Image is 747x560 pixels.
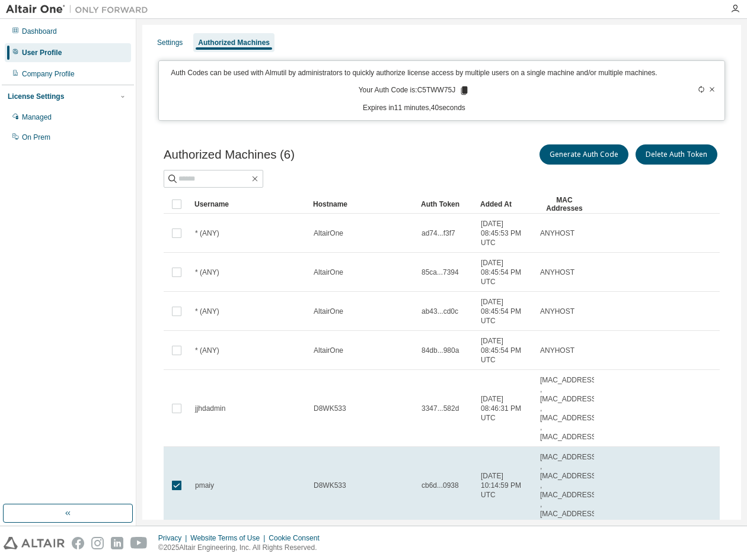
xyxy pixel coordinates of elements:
[198,38,270,47] div: Authorized Machines
[158,533,190,543] div: Privacy
[157,38,183,47] div: Settings
[111,537,123,549] img: linkedin.svg
[4,537,65,549] img: altair_logo.svg
[164,148,295,162] span: Authorized Machines (6)
[91,537,104,549] img: instagram.svg
[481,297,529,326] span: [DATE] 08:45:54 PM UTC
[72,537,84,549] img: facebook.svg
[540,452,598,519] span: [MAC_ADDRESS] , [MAC_ADDRESS] , [MAC_ADDRESS] , [MAC_ADDRESS]
[539,195,589,214] div: MAC Addresses
[540,346,574,355] span: ANYHOST
[8,92,64,101] div: License Settings
[195,346,219,355] span: * (ANY)
[481,219,529,247] span: [DATE] 08:45:53 PM UTC
[481,471,529,500] span: [DATE] 10:14:59 PM UTC
[314,404,346,413] span: D8WK533
[194,195,304,214] div: Username
[22,133,50,142] div: On Prem
[195,228,219,238] span: * (ANY)
[166,68,662,78] p: Auth Codes can be used with Almutil by administrators to quickly authorize license access by mult...
[314,307,343,316] span: AltairOne
[22,48,62,57] div: User Profile
[314,228,343,238] span: AltairOne
[130,537,148,549] img: youtube.svg
[481,394,529,423] span: [DATE] 08:46:31 PM UTC
[636,144,717,165] button: Delete Auth Token
[314,346,343,355] span: AltairOne
[481,258,529,287] span: [DATE] 08:45:54 PM UTC
[540,307,574,316] span: ANYHOST
[481,336,529,365] span: [DATE] 08:45:54 PM UTC
[422,481,459,490] span: cb6d...0938
[314,268,343,277] span: AltairOne
[314,481,346,490] span: D8WK533
[313,195,411,214] div: Hostname
[540,228,574,238] span: ANYHOST
[158,543,327,553] p: © 2025 Altair Engineering, Inc. All Rights Reserved.
[195,268,219,277] span: * (ANY)
[269,533,326,543] div: Cookie Consent
[421,195,471,214] div: Auth Token
[422,346,459,355] span: 84db...980a
[22,27,57,36] div: Dashboard
[190,533,269,543] div: Website Terms of Use
[422,228,455,238] span: ad74...f3f7
[480,195,530,214] div: Added At
[422,268,459,277] span: 85ca...7394
[6,4,154,15] img: Altair One
[540,375,598,442] span: [MAC_ADDRESS] , [MAC_ADDRESS] , [MAC_ADDRESS] , [MAC_ADDRESS]
[539,144,628,165] button: Generate Auth Code
[359,85,470,96] p: Your Auth Code is: C5TWW75J
[22,112,52,122] div: Managed
[422,307,458,316] span: ab43...cd0c
[195,307,219,316] span: * (ANY)
[422,404,459,413] span: 3347...582d
[195,404,225,413] span: jjhdadmin
[166,103,662,113] p: Expires in 11 minutes, 40 seconds
[195,481,214,490] span: pmaiy
[540,268,574,277] span: ANYHOST
[22,69,75,79] div: Company Profile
